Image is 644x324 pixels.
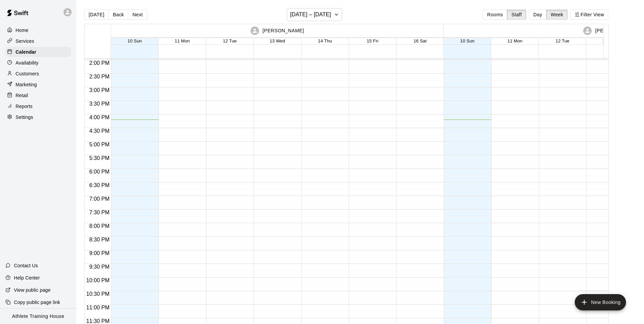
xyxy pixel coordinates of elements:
button: 10 Sun [127,38,142,43]
p: Settings [16,114,33,121]
a: Availability [5,58,71,68]
p: Copy public page link [14,299,60,306]
span: 11:00 PM [85,305,111,310]
span: 9:00 PM [88,250,111,256]
button: Day [529,10,547,20]
p: Help Center [14,274,40,281]
button: 14 Thu [318,38,332,43]
span: 3:30 PM [88,101,111,107]
p: Customers [16,70,39,77]
button: 15 Fri [367,38,378,43]
a: Reports [5,101,71,111]
button: [DATE] [84,10,109,20]
a: Marketing [5,79,71,90]
button: 16 Sat [413,38,427,43]
p: Reports [16,103,33,110]
button: 11 Mon [508,38,522,43]
p: [PERSON_NAME] [262,27,304,34]
span: 7:30 PM [88,210,111,215]
a: Calendar [5,47,71,57]
span: 7:00 PM [88,196,111,202]
p: View public page [14,287,51,293]
span: 2:30 PM [88,74,111,79]
button: add [575,294,626,310]
span: 4:00 PM [88,114,111,120]
button: Rooms [483,10,507,20]
h6: [DATE] – [DATE] [290,10,331,19]
span: 6:00 PM [88,169,111,175]
p: Home [16,27,29,34]
p: Availability [16,59,39,66]
p: [PERSON_NAME] [595,27,637,34]
span: 2:00 PM [88,60,111,66]
button: 13 Wed [602,38,618,43]
p: Athlete Training House [12,313,65,320]
p: Calendar [16,49,36,55]
span: 9:30 PM [88,264,111,270]
button: 11 Mon [175,38,190,43]
button: Staff [507,10,526,20]
span: 10:30 PM [85,291,111,297]
button: 12 Tue [556,38,570,43]
button: 12 Tue [223,38,237,43]
a: Settings [5,112,71,122]
a: Customers [5,69,71,79]
button: Week [546,10,568,20]
span: 10:00 PM [85,277,111,283]
p: Marketing [16,81,37,88]
a: Services [5,36,71,46]
p: Services [16,38,34,44]
a: Retail [5,90,71,101]
span: 3:00 PM [88,87,111,93]
span: 11:30 PM [85,318,111,324]
p: Contact Us [14,262,38,269]
button: Next [128,10,147,20]
button: Filter View [570,10,608,20]
span: 4:30 PM [88,128,111,134]
button: 13 Wed [270,38,285,43]
a: Home [5,25,71,35]
button: [DATE] – [DATE] [287,8,342,21]
span: 5:30 PM [88,155,111,161]
button: Back [108,10,128,20]
button: 10 Sun [460,38,474,43]
span: 6:30 PM [88,182,111,188]
span: 8:30 PM [88,237,111,242]
span: 5:00 PM [88,142,111,147]
p: Retail [16,92,28,99]
span: 8:00 PM [88,223,111,229]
